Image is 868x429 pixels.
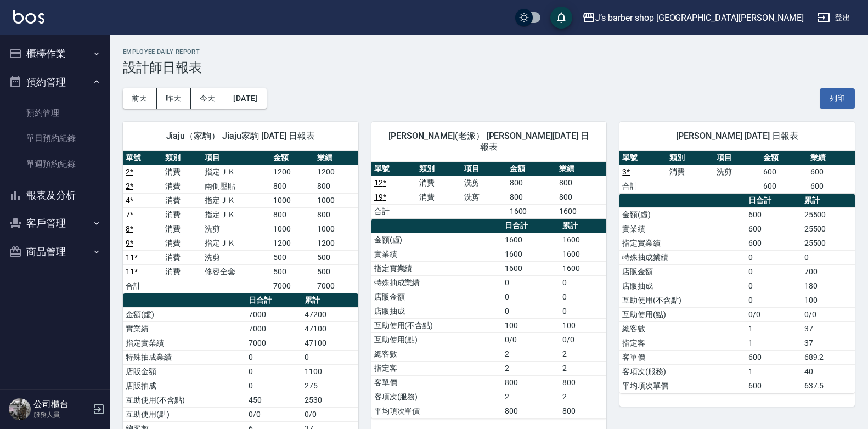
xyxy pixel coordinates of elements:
td: 600 [746,207,801,222]
td: 800 [314,179,358,193]
td: 0 [502,275,560,290]
td: 互助使用(點) [619,307,746,321]
td: 0 [502,290,560,304]
td: 2 [560,347,606,361]
td: 0 [746,293,801,307]
button: save [550,7,572,29]
td: 600 [746,350,801,364]
button: 櫃檯作業 [4,39,105,68]
td: 47200 [302,307,358,321]
td: 1 [746,321,801,336]
th: 項目 [714,151,761,165]
th: 單號 [619,151,667,165]
td: 互助使用(點) [123,407,246,421]
th: 單號 [123,151,162,165]
td: 2530 [302,393,358,407]
th: 項目 [461,162,506,176]
td: 1600 [502,233,560,247]
p: 服務人員 [33,410,89,420]
td: 100 [802,293,855,307]
td: 店販抽成 [123,379,246,393]
td: 100 [560,318,606,332]
td: 800 [314,207,358,222]
th: 累計 [802,194,855,208]
button: 客戶管理 [4,209,105,238]
td: 平均項次單價 [619,379,746,393]
th: 項目 [202,151,270,165]
td: 合計 [371,204,416,218]
td: 互助使用(點) [371,332,503,347]
td: 1600 [556,204,606,218]
td: 互助使用(不含點) [371,318,503,332]
button: 前天 [123,88,157,109]
td: 洗剪 [461,190,506,204]
td: 800 [560,375,606,390]
td: 1000 [314,193,358,207]
td: 指定客 [371,361,503,375]
th: 日合計 [502,219,560,233]
td: 100 [502,318,560,332]
td: 275 [302,379,358,393]
td: 1 [746,336,801,350]
th: 類別 [667,151,714,165]
button: J’s barber shop [GEOGRAPHIC_DATA][PERSON_NAME] [578,7,808,29]
td: 800 [502,404,560,418]
td: 0 [802,250,855,264]
td: 1600 [507,204,557,218]
td: 0 [246,350,302,364]
td: 7000 [246,336,302,350]
td: 0 [746,279,801,293]
th: 金額 [270,151,314,165]
th: 金額 [760,151,808,165]
span: [PERSON_NAME] [DATE] 日報表 [633,131,842,142]
td: 0/0 [302,407,358,421]
td: 總客數 [371,347,503,361]
td: 1600 [502,261,560,275]
td: 實業績 [371,247,503,261]
td: 特殊抽成業績 [619,250,746,264]
td: 47100 [302,336,358,350]
td: 1000 [270,222,314,236]
td: 600 [760,179,808,193]
span: [PERSON_NAME](老派） [PERSON_NAME][DATE] 日報表 [385,131,594,153]
td: 0 [502,304,560,318]
td: 消費 [162,193,202,207]
a: 單日預約紀錄 [4,126,105,151]
th: 單號 [371,162,416,176]
td: 500 [314,250,358,264]
th: 業績 [314,151,358,165]
table: a dense table [371,219,607,419]
td: 25500 [802,236,855,250]
td: 消費 [162,179,202,193]
td: 800 [270,179,314,193]
button: 今天 [191,88,225,109]
td: 金額(虛) [371,233,503,247]
td: 店販抽成 [619,279,746,293]
td: 金額(虛) [619,207,746,222]
button: 報表及分析 [4,181,105,210]
td: 消費 [162,207,202,222]
td: 800 [502,375,560,390]
td: 金額(虛) [123,307,246,321]
button: 昨天 [157,88,191,109]
button: 列印 [820,88,855,109]
button: 預約管理 [4,68,105,97]
h5: 公司櫃台 [33,399,89,410]
td: 客單價 [619,350,746,364]
td: 店販金額 [123,364,246,379]
th: 日合計 [246,293,302,308]
td: 消費 [162,165,202,179]
td: 0/0 [502,332,560,347]
td: 1200 [314,236,358,250]
td: 25500 [802,207,855,222]
td: 500 [270,250,314,264]
td: 180 [802,279,855,293]
td: 500 [270,264,314,279]
td: 0/0 [246,407,302,421]
span: Jiaju（家駒） Jiaju家駒 [DATE] 日報表 [136,131,345,142]
a: 預約管理 [4,100,105,126]
td: 1200 [270,165,314,179]
th: 類別 [162,151,202,165]
td: 店販金額 [619,264,746,279]
td: 2 [560,390,606,404]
